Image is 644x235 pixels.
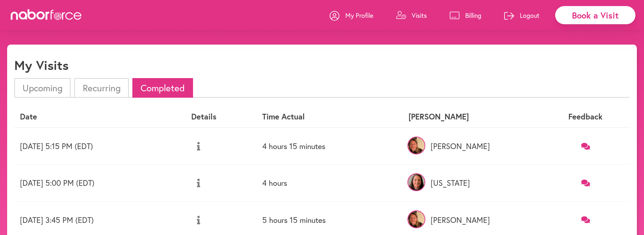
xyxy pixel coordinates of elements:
td: 4 hours 15 minutes [257,128,403,165]
th: Date [14,106,186,127]
td: 4 hours [257,165,403,201]
p: My Profile [345,11,373,20]
td: [DATE] 5:00 PM (EDT) [14,165,186,201]
p: [PERSON_NAME] [409,142,536,151]
img: zaJGYZMoTsKAiWQB1Hph [407,173,425,191]
p: [US_STATE] [409,178,536,188]
li: Upcoming [14,78,71,98]
a: Billing [450,5,481,26]
th: Details [186,106,257,127]
li: Recurring [74,78,128,98]
h1: My Visits [14,57,69,73]
p: Billing [465,11,481,20]
th: Time Actual [257,106,403,127]
th: [PERSON_NAME] [403,106,542,127]
p: Logout [520,11,539,20]
p: Visits [412,11,427,20]
img: 6NbhprSsSrSUXzyigQdK [407,210,425,228]
a: Logout [504,5,539,26]
a: Visits [396,5,427,26]
div: Book a Visit [555,6,635,24]
td: [DATE] 5:15 PM (EDT) [14,128,186,165]
li: Completed [132,78,193,98]
a: My Profile [330,5,373,26]
img: 6NbhprSsSrSUXzyigQdK [407,137,425,154]
th: Feedback [541,106,630,127]
p: [PERSON_NAME] [409,215,536,225]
